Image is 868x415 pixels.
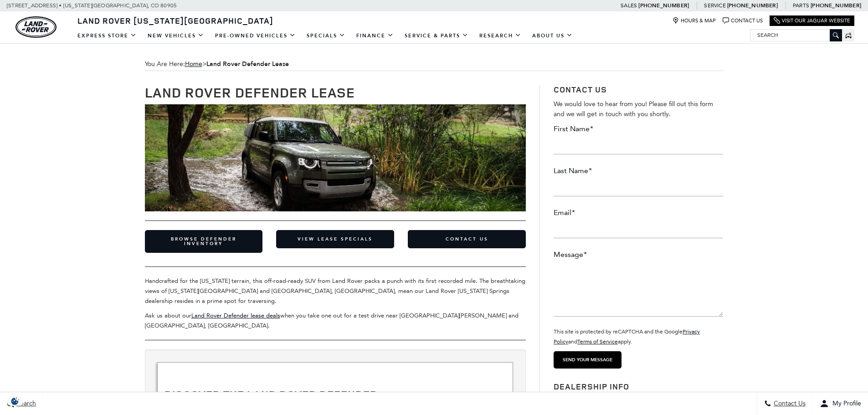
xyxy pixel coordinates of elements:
[185,60,289,68] span: >
[554,328,700,345] small: This site is protected by reCAPTCHA and the Google and apply.
[145,57,724,71] span: You Are Here:
[554,250,587,260] label: Message
[723,17,763,24] a: Contact Us
[301,28,351,44] a: Specials
[5,396,26,406] section: Click to Open Cookie Consent Modal
[206,60,289,68] strong: Land Rover Defender Lease
[145,276,526,306] p: Handcrafted for the [US_STATE] terrain, this off-road-ready SUV from Land Rover packs a punch wit...
[77,15,273,26] span: Land Rover [US_STATE][GEOGRAPHIC_DATA]
[554,85,723,95] h3: Contact Us
[771,400,806,408] span: Contact Us
[164,369,506,379] p: ​
[673,17,716,24] a: Hours & Map
[72,28,578,44] nav: Main Navigation
[191,312,280,319] a: Land Rover Defender lease deals
[813,392,868,415] button: Open user profile menu
[351,28,399,44] a: Finance
[145,85,526,100] h1: Land Rover Defender Lease
[554,208,575,218] label: Email
[727,2,778,9] a: [PHONE_NUMBER]
[15,16,56,38] img: Land Rover
[210,28,301,44] a: Pre-Owned Vehicles
[164,387,378,402] strong: Discover the Land Rover Defender
[72,15,279,26] a: Land Rover [US_STATE][GEOGRAPHIC_DATA]
[554,166,592,176] label: Last Name
[7,2,177,9] a: [STREET_ADDRESS] • [US_STATE][GEOGRAPHIC_DATA], CO 80905
[829,400,861,408] span: My Profile
[527,28,578,44] a: About Us
[704,2,725,9] span: Service
[793,2,809,9] span: Parts
[554,351,621,369] input: Send your message
[638,2,689,9] a: [PHONE_NUMBER]
[276,230,394,248] a: View Lease Specials
[750,30,842,41] input: Search
[142,28,210,44] a: New Vehicles
[621,2,637,9] span: Sales
[15,16,56,38] a: land-rover
[811,2,861,9] a: [PHONE_NUMBER]
[5,396,26,406] img: Opt-Out Icon
[554,100,713,118] span: We would love to hear from you! Please fill out this form and we will get in touch with you shortly.
[474,28,527,44] a: Research
[145,311,526,331] p: Ask us about our when you take one out for a test drive near [GEOGRAPHIC_DATA][PERSON_NAME] and [...
[577,338,618,345] a: Terms of Service
[185,60,202,68] a: Home
[72,28,142,44] a: EXPRESS STORE
[145,230,263,253] a: Browse Defender Inventory
[774,17,850,24] a: Visit Our Jaguar Website
[145,57,724,71] div: Breadcrumbs
[554,124,593,134] label: First Name
[408,230,526,248] a: Contact Us
[554,382,723,391] h3: Dealership Info
[399,28,474,44] a: Service & Parts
